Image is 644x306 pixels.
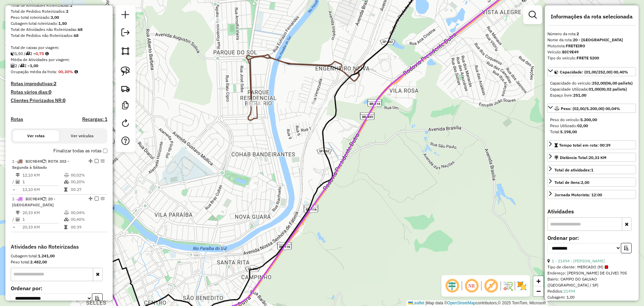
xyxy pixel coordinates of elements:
i: Distância Total [16,173,20,177]
i: % de utilização do peso [64,211,69,215]
td: / [12,178,15,185]
strong: (00,02 pallets) [599,87,627,92]
h4: Informações da rota selecionada [547,13,636,20]
td: / [12,216,15,223]
strong: 3,00 [51,15,59,20]
span: Total de atividades: [554,167,593,172]
strong: FRETE 5200 [577,55,599,60]
a: OpenStreetMap [447,301,476,305]
label: Ordenar por: [11,284,107,292]
a: Capacidade: (01,00/252,00) 00,40% [547,67,636,76]
td: 00,04% [70,209,104,216]
a: Jornada Motorista: 12:00 [547,190,636,199]
div: Atividade não roteirizada - SUP. LEAO GUARA [105,113,122,119]
strong: 2 [70,3,72,8]
a: Criar rota [118,81,133,96]
img: Fluxo de ruas [502,280,513,291]
strong: 251,00 [573,93,586,98]
i: Total de rotas [20,64,24,68]
div: Veículo: [547,49,636,55]
a: Leaflet [408,301,424,305]
img: Selecionar atividades - laço [121,66,130,76]
div: Atividade não roteirizada - AMIGOS VISTA ALEGRE [513,2,530,9]
td: 12,10 KM [22,172,64,178]
div: Cubagem: 1,00 [547,294,636,300]
i: Veículo já utilizado nesta sessão [42,159,45,163]
em: Alterar sequência das rotas [89,159,93,163]
img: Exibir/Ocultar setores [517,280,527,291]
a: Total de itens:2,00 [547,177,636,187]
a: 1 - 21494 - [PERSON_NAME] [552,258,605,263]
strong: 02,00 [577,123,588,128]
em: Finalizar rota [95,159,99,163]
div: Tipo do veículo: [547,55,636,61]
span: Ocultar NR [464,278,480,294]
i: Total de rotas [25,52,30,56]
strong: 00,30% [58,69,73,74]
span: + [536,277,541,285]
span: BIC9E49 [25,196,42,201]
button: Ordem crescente [621,243,632,253]
em: Média calculada utilizando a maior ocupação (%Peso ou %Cubagem) de cada rota da sessão. Rotas cro... [74,70,78,74]
strong: FRETEIRO [566,43,585,48]
em: Opções [101,159,105,163]
i: Total de Atividades [16,217,20,221]
a: Zoom out [533,286,543,296]
div: Tipo de cliente: [547,264,636,270]
td: = [12,186,15,193]
td: 1 [22,178,64,185]
strong: 68 [78,27,83,32]
div: Peso total roteirizado: [11,14,107,20]
strong: 5.200,00 [580,117,597,122]
div: Capacidade Utilizada: [550,86,633,92]
div: Atividade não roteirizada - AMIGOS VILA BRASIL [311,100,328,107]
a: Exportar sessão [119,26,132,41]
div: Capacidade do veículo: [550,80,633,86]
div: Peso: (02,00/5.200,00) 00,04% [547,114,636,138]
strong: 20 - [GEOGRAPHIC_DATA] [573,37,623,42]
a: Rotas [11,116,23,122]
div: Peso Utilizado: [550,123,633,129]
span: Tempo total em rota: 00:39 [559,143,610,148]
strong: 68 [74,33,78,38]
span: BIC9E49 [25,159,42,164]
i: Distância Total [16,211,20,215]
strong: 2 [66,9,68,14]
i: Cubagem total roteirizado [11,52,15,56]
div: Pedidos: [547,288,636,294]
img: Selecionar atividades - polígono [121,46,130,56]
td: 00:39 [70,224,104,231]
i: % de utilização da cubagem [64,217,69,221]
a: Peso: (02,00/5.200,00) 00,04% [547,104,636,113]
a: 21494 [563,289,575,294]
i: % de utilização da cubagem [64,180,69,184]
div: Total de Atividades não Roteirizadas: [11,27,107,33]
td: 1 [22,216,64,223]
h4: Recargas: 1 [82,116,107,122]
a: Exibir filtros [526,8,539,21]
strong: 2 [577,31,579,36]
div: Total de Pedidos não Roteirizados: [11,33,107,39]
i: % de utilização do peso [64,173,69,177]
div: Endereço: [PERSON_NAME] DE OLIVEI 705 [547,270,636,276]
strong: 2,00 [581,180,589,185]
td: 20,33 KM [22,209,64,216]
i: Tempo total em rota [64,225,67,229]
td: 00,20% [70,178,104,185]
strong: 1 [591,167,593,172]
i: Meta Caixas/viagem: 1,00 Diferença: -0,25 [45,52,49,56]
strong: 01,00 [589,87,599,92]
strong: BIC9E49 [562,49,579,54]
span: | [425,301,426,305]
div: Espaço livre: [550,92,633,98]
strong: 1,00 [30,63,38,68]
a: Reroteirizar Sessão [119,116,132,132]
div: Distância Total: [554,155,606,161]
div: Peso total: [11,259,107,265]
div: Total de caixas por viagem: [11,45,107,51]
a: Zoom in [533,276,543,286]
span: − [536,287,541,295]
div: Número da rota: [547,31,636,37]
strong: 2.482,00 [30,259,47,264]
